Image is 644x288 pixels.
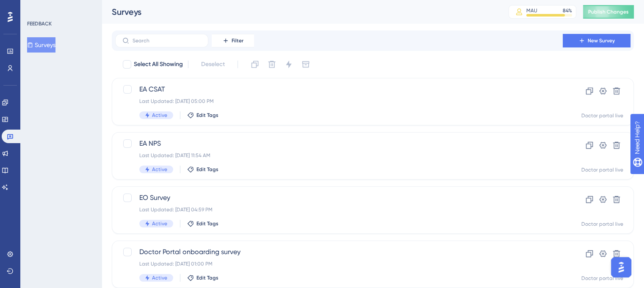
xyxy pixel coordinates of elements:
[139,98,539,105] div: Last Updated: [DATE] 05:00 PM
[196,274,218,281] span: Edit Tags
[196,166,218,173] span: Edit Tags
[232,37,243,44] span: Filter
[27,20,52,27] div: FEEDBACK
[563,7,572,14] div: 84 %
[581,221,623,227] div: Doctor portal live
[588,37,615,44] span: New Survey
[134,59,183,69] span: Select All Showing
[187,274,218,281] button: Edit Tags
[212,34,254,47] button: Filter
[563,34,630,47] button: New Survey
[133,38,201,44] input: Search
[187,166,218,173] button: Edit Tags
[152,112,167,119] span: Active
[139,84,539,94] span: EA CSAT
[139,152,539,159] div: Last Updated: [DATE] 11:54 AM
[196,220,218,227] span: Edit Tags
[581,275,623,282] div: Doctor portal live
[588,8,629,15] span: Publish Changes
[193,57,232,72] button: Deselect
[581,112,623,119] div: Doctor portal live
[152,274,167,281] span: Active
[139,206,539,213] div: Last Updated: [DATE] 04:59 PM
[201,59,225,69] span: Deselect
[139,260,539,267] div: Last Updated: [DATE] 01:00 PM
[196,112,218,119] span: Edit Tags
[152,166,167,173] span: Active
[139,193,539,203] span: EO Survey
[152,220,167,227] span: Active
[187,220,218,227] button: Edit Tags
[187,112,218,119] button: Edit Tags
[139,138,539,149] span: EA NPS
[27,37,55,53] button: Surveys
[608,255,634,280] iframe: UserGuiding AI Assistant Launcher
[583,5,634,19] button: Publish Changes
[112,6,487,18] div: Surveys
[139,247,539,257] span: Doctor Portal onboarding survey
[20,2,53,12] span: Need Help?
[581,166,623,173] div: Doctor portal live
[526,7,537,14] div: MAU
